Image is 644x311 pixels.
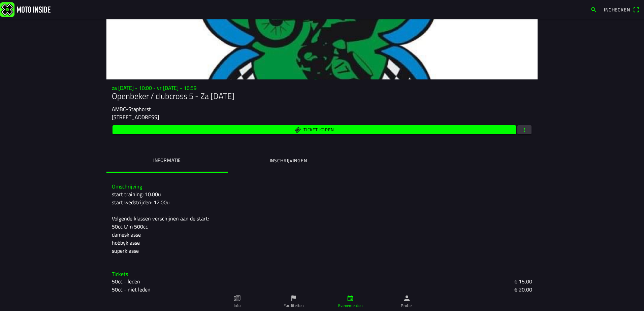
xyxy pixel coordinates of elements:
[347,295,354,302] ion-icon: calendar
[284,303,303,309] ion-label: Faciliteiten
[112,113,159,121] ion-text: [STREET_ADDRESS]
[587,4,601,15] a: search
[112,277,140,285] ion-text: 50cc - leden
[290,295,297,302] ion-icon: flag
[153,157,181,164] ion-label: Informatie
[112,85,532,91] h3: za [DATE] - 10:00 - vr [DATE] - 16:59
[112,91,532,101] h1: Openbeker / clubcross 5 - Za [DATE]
[233,295,241,302] ion-icon: paper
[270,157,307,164] ion-label: Inschrijvingen
[112,271,532,277] h3: Tickets
[514,285,532,293] ion-text: € 20,00
[112,183,532,190] h3: Omschrijving
[112,105,151,113] ion-text: AMBC-Staphorst
[112,190,532,255] div: start training: 10.00u start wedstrijden: 12.00u Volgende klassen verschijnen aan de start: 50cc ...
[112,285,151,293] ion-text: 50cc - niet leden
[234,303,240,309] ion-label: Info
[514,277,532,285] ion-text: € 15,00
[403,295,411,302] ion-icon: person
[601,4,643,15] a: Incheckenqr scanner
[401,303,413,309] ion-label: Profiel
[303,128,334,132] span: Ticket kopen
[338,303,363,309] ion-label: Evenementen
[604,6,630,13] span: Inchecken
